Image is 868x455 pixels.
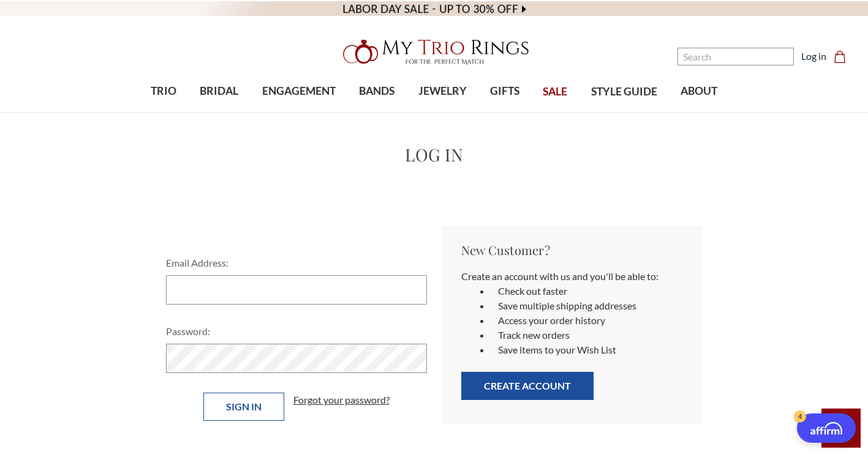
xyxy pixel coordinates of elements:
button: Create Account [461,372,594,400]
a: Log in [801,49,826,64]
a: My Trio Rings [252,32,616,72]
button: submenu toggle [499,111,511,113]
button: submenu toggle [213,111,225,113]
button: submenu toggle [293,111,305,113]
svg: cart.cart_preview [834,51,846,63]
a: SALE [531,72,579,112]
a: ENGAGEMENT [251,72,347,111]
a: Create Account [461,383,594,395]
input: Sign in [203,393,284,421]
span: SALE [543,84,567,100]
li: Track new orders [491,328,683,342]
a: GIFTS [478,72,531,111]
button: submenu toggle [436,111,448,113]
a: Forgot your password? [293,393,390,407]
a: Cart with 0 items [834,49,853,64]
span: BRIDAL [200,83,238,99]
input: Search and use arrows or TAB to navigate results [677,48,794,65]
a: JEWELRY [406,72,478,111]
h2: New Customer? [461,241,683,259]
a: BANDS [347,72,406,111]
button: submenu toggle [371,111,383,113]
a: STYLE GUIDE [579,72,668,112]
span: BANDS [359,83,394,99]
p: Create an account with us and you'll be able to: [461,269,683,284]
span: STYLE GUIDE [591,84,657,100]
span: ENGAGEMENT [262,83,336,99]
img: My Trio Rings [336,32,532,72]
a: BRIDAL [188,72,250,111]
span: JEWELRY [418,83,467,99]
label: Email Address: [166,256,427,270]
li: Access your order history [491,313,683,328]
li: Save multiple shipping addresses [491,298,683,313]
span: GIFTS [490,83,519,99]
h1: Log in [159,142,710,168]
li: Save items to your Wish List [491,342,683,357]
li: Check out faster [491,284,683,298]
label: Password: [166,324,427,339]
button: submenu toggle [157,111,170,113]
span: TRIO [151,83,176,99]
a: TRIO [139,72,188,111]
